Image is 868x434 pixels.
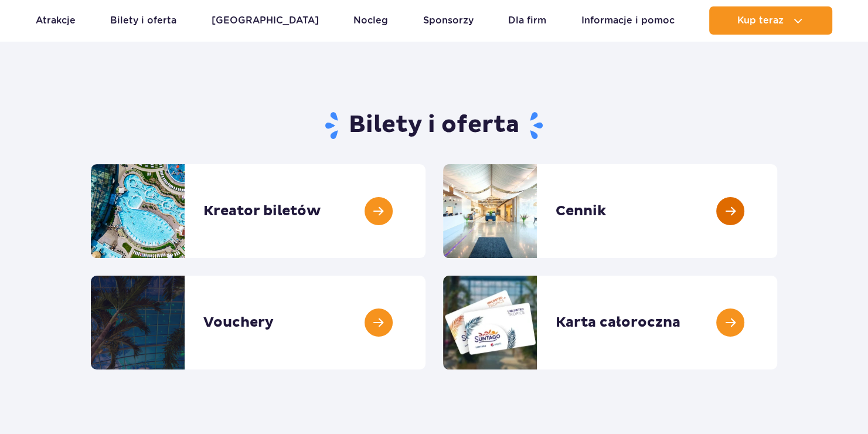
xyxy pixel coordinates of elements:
a: Atrakcje [36,6,76,35]
h1: Bilety i oferta [91,110,777,141]
a: Nocleg [353,6,388,35]
a: Informacje i pomoc [581,6,675,35]
span: Kup teraz [737,15,784,26]
a: Sponsorzy [423,6,474,35]
a: [GEOGRAPHIC_DATA] [212,6,319,35]
a: Dla firm [508,6,546,35]
a: Bilety i oferta [110,6,176,35]
button: Kup teraz [709,6,832,35]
